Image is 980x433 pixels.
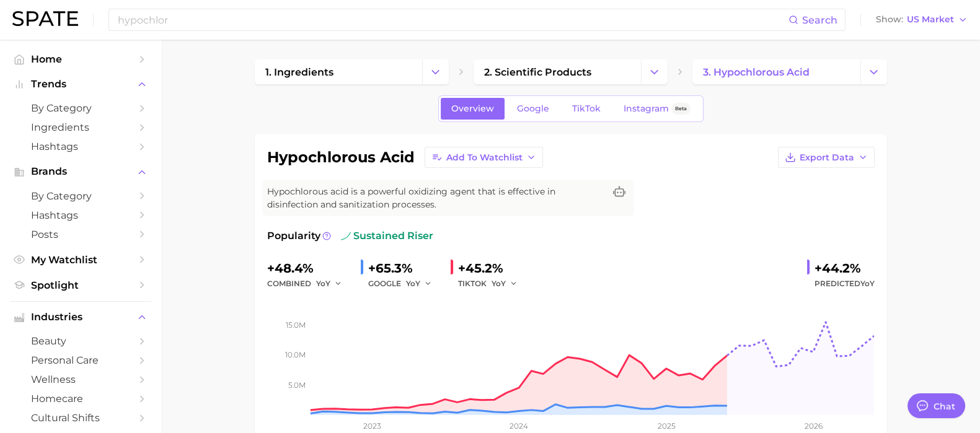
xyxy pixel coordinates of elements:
[492,276,518,291] button: YoY
[562,98,611,120] a: TikTok
[805,421,823,431] tspan: 2026
[31,53,130,65] span: Home
[31,312,130,323] span: Industries
[31,393,130,405] span: homecare
[10,389,151,408] a: homecare
[441,98,505,120] a: Overview
[703,66,810,78] span: 3. hypochlorous acid
[10,408,151,427] a: cultural shifts
[624,103,669,114] span: Instagram
[368,276,441,291] div: GOOGLE
[484,66,591,78] span: 2. scientific products
[31,279,130,291] span: Spotlight
[31,229,130,240] span: Posts
[425,147,543,168] button: Add to Watchlist
[458,276,526,291] div: TIKTOK
[31,166,130,177] span: Brands
[31,141,130,152] span: Hashtags
[341,231,351,241] img: sustained riser
[267,276,351,291] div: combined
[446,152,523,163] span: Add to Watchlist
[451,103,494,114] span: Overview
[10,225,151,244] a: Posts
[10,206,151,225] a: Hashtags
[255,59,422,84] a: 1. ingredients
[907,16,954,23] span: US Market
[10,370,151,389] a: wellness
[10,250,151,269] a: My Watchlist
[10,351,151,370] a: personal care
[406,278,420,289] span: YoY
[10,118,151,137] a: Ingredients
[267,150,415,165] h1: hypochlorous acid
[265,66,333,78] span: 1. ingredients
[814,258,875,278] div: +44.2%
[506,98,560,120] a: Google
[10,186,151,206] a: by Category
[876,16,903,23] span: Show
[31,254,130,266] span: My Watchlist
[517,103,549,114] span: Google
[10,162,151,181] button: Brands
[31,209,130,221] span: Hashtags
[31,374,130,385] span: wellness
[31,79,130,90] span: Trends
[10,331,151,351] a: beauty
[641,59,668,84] button: Change Category
[422,59,449,84] button: Change Category
[658,421,676,431] tspan: 2025
[31,190,130,202] span: by Category
[802,14,837,26] span: Search
[31,412,130,424] span: cultural shifts
[31,121,130,133] span: Ingredients
[10,75,151,94] button: Trends
[10,276,151,295] a: Spotlight
[10,50,151,69] a: Home
[267,258,351,278] div: +48.4%
[267,229,320,243] span: Popularity
[341,229,433,243] span: sustained riser
[778,147,875,168] button: Export Data
[873,12,971,28] button: ShowUS Market
[860,59,887,84] button: Change Category
[572,103,601,114] span: TikTok
[510,421,528,431] tspan: 2024
[800,152,854,163] span: Export Data
[692,59,860,84] a: 3. hypochlorous acid
[31,354,130,366] span: personal care
[316,276,343,291] button: YoY
[31,102,130,114] span: by Category
[860,279,875,288] span: YoY
[316,278,330,289] span: YoY
[363,421,381,431] tspan: 2023
[10,137,151,156] a: Hashtags
[675,103,687,114] span: Beta
[613,98,701,120] a: InstagramBeta
[31,335,130,347] span: beauty
[458,258,526,278] div: +45.2%
[117,9,788,30] input: Search here for a brand, industry, or ingredient
[10,98,151,118] a: by Category
[492,278,506,289] span: YoY
[12,11,78,26] img: SPATE
[406,276,433,291] button: YoY
[10,308,151,326] button: Industries
[267,185,604,211] span: Hypochlorous acid is a powerful oxidizing agent that is effective in disinfection and sanitizatio...
[814,276,875,291] span: Predicted
[474,59,641,84] a: 2. scientific products
[368,258,441,278] div: +65.3%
